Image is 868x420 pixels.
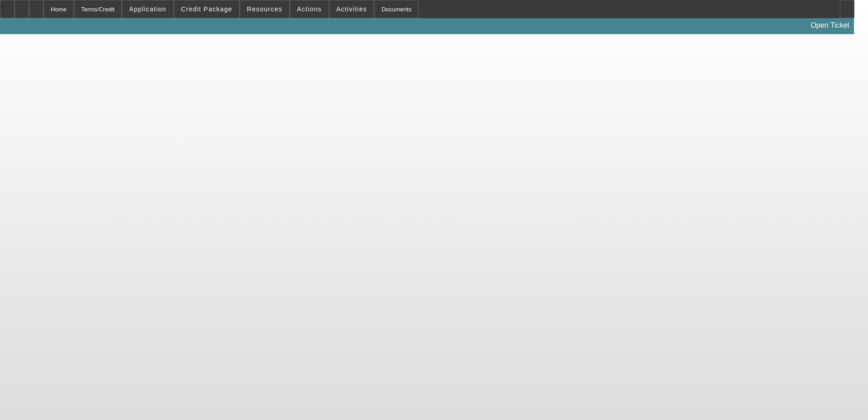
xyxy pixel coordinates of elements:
span: Resources [247,5,282,13]
span: Actions [297,5,322,13]
a: Open Ticket [807,18,853,33]
button: Activities [330,0,374,18]
span: Credit Package [181,5,232,13]
button: Resources [240,0,289,18]
button: Application [122,0,173,18]
span: Activities [336,5,367,13]
button: Actions [290,0,329,18]
button: Credit Package [174,0,239,18]
span: Application [129,5,166,13]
